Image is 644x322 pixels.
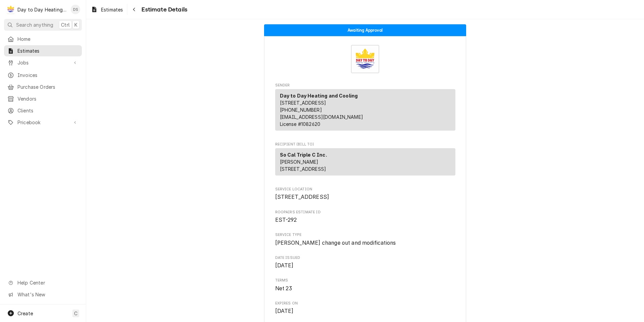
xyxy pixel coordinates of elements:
[88,4,126,15] a: Estimates
[275,262,455,270] span: Date Issued
[139,5,187,14] span: Estimate Details
[275,301,455,315] div: Expires On
[4,19,82,31] button: Search anythingCtrlK
[18,279,78,286] span: Help Center
[275,285,292,292] span: Net 23
[275,148,455,176] div: Recipient (Bill To)
[275,232,455,247] div: Service Type
[275,307,455,315] span: Expires On
[275,142,455,179] div: Estimate Recipient
[71,5,80,14] div: DS
[275,194,329,200] span: [STREET_ADDRESS]
[18,291,78,298] span: What's New
[4,105,82,116] a: Clients
[275,83,455,134] div: Estimate Sender
[275,210,455,215] span: Roopairs Estimate ID
[275,83,455,88] span: Sender
[275,239,455,247] span: Service Type
[16,21,53,28] span: Search anything
[280,100,326,106] span: [STREET_ADDRESS]
[4,117,82,128] a: Go to Pricebook
[275,308,294,314] span: [DATE]
[18,83,78,90] span: Purchase Orders
[4,81,82,92] a: Purchase Orders
[18,107,78,114] span: Clients
[71,5,80,14] div: David Silvestre's Avatar
[275,217,297,223] span: EST-292
[4,289,82,300] a: Go to What's New
[18,311,33,316] span: Create
[275,262,294,269] span: [DATE]
[275,187,455,192] span: Service Location
[4,277,82,288] a: Go to Help Center
[275,148,455,178] div: Recipient (Bill To)
[275,142,455,147] span: Recipient (Bill To)
[280,114,363,120] a: [EMAIL_ADDRESS][DOMAIN_NAME]
[4,33,82,45] a: Home
[275,285,455,293] span: Terms
[6,5,15,14] div: Day to Day Heating and Cooling's Avatar
[348,28,383,32] span: Awaiting Approval
[74,21,77,28] span: K
[18,47,78,54] span: Estimates
[280,121,321,127] span: License # 1082620
[275,193,455,201] span: Service Location
[351,45,379,73] img: Logo
[18,35,78,43] span: Home
[129,4,139,15] button: Navigate back
[18,6,67,13] div: Day to Day Heating and Cooling
[4,70,82,81] a: Invoices
[264,24,466,36] div: Status
[275,278,455,283] span: Terms
[18,119,68,126] span: Pricebook
[275,210,455,224] div: Roopairs Estimate ID
[275,255,455,270] div: Date Issued
[6,5,15,14] div: D
[4,45,82,56] a: Estimates
[275,187,455,201] div: Service Location
[275,89,455,133] div: Sender
[275,240,396,246] span: [PERSON_NAME] change out and modifications
[275,232,455,238] span: Service Type
[4,57,82,68] a: Go to Jobs
[280,93,358,99] strong: Day to Day Heating and Cooling
[61,21,70,28] span: Ctrl
[101,6,123,13] span: Estimates
[275,278,455,292] div: Terms
[74,310,77,317] span: C
[18,95,78,102] span: Vendors
[18,72,78,79] span: Invoices
[18,59,68,66] span: Jobs
[4,93,82,104] a: Vendors
[275,216,455,224] span: Roopairs Estimate ID
[275,89,455,131] div: Sender
[275,301,455,306] span: Expires On
[275,255,455,261] span: Date Issued
[280,159,326,172] span: [PERSON_NAME] [STREET_ADDRESS]
[280,107,322,113] a: [PHONE_NUMBER]
[280,152,327,158] strong: So Cal Triple C Inc.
